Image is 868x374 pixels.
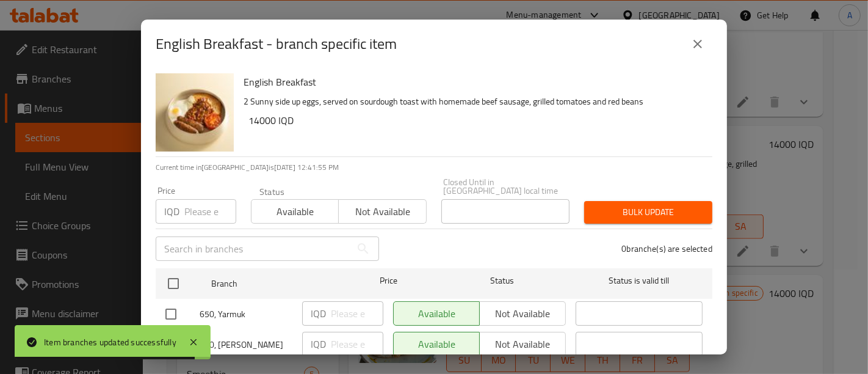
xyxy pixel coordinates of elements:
[164,204,179,219] p: IQD
[156,34,397,54] h2: English Breakfast - branch specific item
[576,273,703,288] span: Status is valid till
[256,203,334,221] span: Available
[584,201,712,224] button: Bulk update
[200,307,292,322] span: 650, Yarmuk
[156,73,234,152] img: English Breakfast
[621,243,712,255] p: 0 branche(s) are selected
[439,273,566,288] span: Status
[251,199,339,224] button: Available
[211,276,338,291] span: Branch
[311,306,326,321] p: IQD
[311,337,326,351] p: IQD
[248,112,703,129] h6: 14000 IQD
[331,332,383,356] input: Please enter price
[338,199,426,224] button: Not available
[594,205,703,220] span: Bulk update
[344,203,421,221] span: Not available
[156,237,351,261] input: Search in branches
[348,273,429,288] span: Price
[44,335,176,349] div: Item branches updated successfully
[244,94,703,109] p: 2 Sunny side up eggs, served on sourdough toast with homemade beef sausage, grilled tomatoes and ...
[200,337,292,353] span: 650, [PERSON_NAME]
[331,301,383,326] input: Please enter price
[683,29,712,59] button: close
[156,162,712,173] p: Current time in [GEOGRAPHIC_DATA] is [DATE] 12:41:55 PM
[184,199,236,224] input: Please enter price
[244,73,703,90] h6: English Breakfast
